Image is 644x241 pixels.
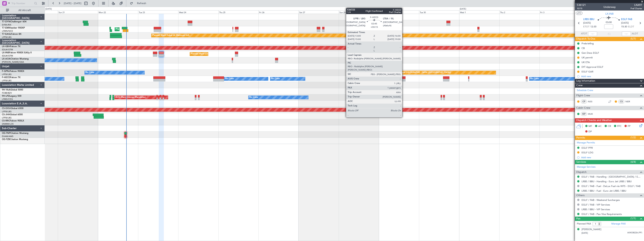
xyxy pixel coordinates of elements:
a: LRBS / BBU - Handling - Euro Jet LRBS / BBU [582,180,632,183]
a: Manage Permits [577,141,595,145]
div: DfT Approval EGLF [582,65,603,69]
a: LFPB/LBG [2,116,12,119]
div: Mon 29 [379,10,419,14]
span: F-GPNJ [2,70,10,72]
span: Refresh [134,2,150,5]
div: UK permit [582,56,593,59]
span: 15:30 [621,25,627,29]
span: CS-RRC [2,120,10,122]
span: OE-FNP [2,132,10,134]
div: [DATE] [45,8,52,11]
a: NER [625,100,634,103]
span: ETOT [583,25,589,29]
span: ELDT [628,25,634,29]
a: CS-JHHGlobal 6000 [2,114,23,116]
span: (1/2) [630,136,636,139]
span: 10/15 [577,7,586,10]
label: Planned PAX [577,222,591,226]
span: (5/7) [630,37,636,41]
a: NSS [588,100,596,103]
div: Planned Maint [GEOGRAPHIC_DATA] ([GEOGRAPHIC_DATA]) [392,70,451,75]
a: T7-DYNChallenger 604 [2,21,26,23]
div: [PERSON_NAME] [582,228,601,231]
div: Add new [581,75,642,78]
span: Others [576,193,585,198]
a: [PERSON_NAME]/QSA [2,61,24,63]
div: EGLF GAR [582,70,593,73]
div: CS [618,99,624,104]
span: LX-INB [2,52,9,54]
span: [DATE] [582,232,588,234]
a: LFPB/LBG [2,73,12,76]
a: T7-EMIHawker 900XP [2,27,25,29]
div: EGLF PPR [582,146,593,149]
span: T7-EAGL [2,33,11,35]
a: EGLF / FAB - VIP Services [582,203,610,206]
button: Refresh [128,0,151,6]
span: DP [588,130,592,134]
span: CS-DOU [2,107,11,110]
a: OE-FZBCitation Mustang [2,138,28,141]
a: LFPB/LBG [2,36,12,39]
span: A04338226 (PP) [627,231,642,234]
a: EHAM/AMS [2,135,13,138]
a: EDLW/DTM [2,54,13,57]
div: Underway [603,5,616,9]
span: Pax [576,217,580,221]
span: Flight Crew [576,93,590,98]
span: ALDT [632,32,638,36]
input: Trip Number [11,1,33,6]
span: Pref Charter [630,7,642,10]
a: EGLF / FAB - Pax Visa Requirements [582,212,622,216]
span: Cabin Crew [576,106,590,110]
span: 9H-LPZ [2,95,9,97]
a: CS-RRCFalcon 900LX [2,120,24,122]
span: Dispatch To-Dos [576,37,595,41]
span: LX-INB [605,12,614,16]
a: Manage Services [577,165,596,169]
span: [DATE] [621,21,629,25]
span: F-HECD [2,76,10,79]
div: Add new [581,156,642,159]
div: Fri 3 [539,10,580,14]
div: Planned Maint [GEOGRAPHIC_DATA] ([GEOGRAPHIC_DATA]) [191,51,250,57]
span: CR [608,124,611,128]
span: Dispatch [576,170,587,174]
div: [DATE] [460,8,466,11]
div: ISP [581,112,587,116]
span: T7-DYN [2,21,10,23]
div: UK ETA [582,61,590,64]
span: 536121 [577,3,586,7]
span: [DATE] - [DATE] [64,2,81,5]
a: Manage PAX [611,222,626,226]
span: [DATE] [583,21,591,25]
span: Dispatch Checks and Weather [576,118,612,123]
span: Permits [576,136,585,140]
div: Thu 25 [218,10,259,14]
a: EDLW/DTM [2,48,13,51]
a: 9H-YAAGlobal 5000 [2,89,23,91]
div: Fri 26 [258,10,299,14]
a: EGLF / FAB - Weekend Surcharges [582,198,620,202]
span: LXA97 [630,3,642,7]
div: No Crew [530,76,539,82]
a: LX-INBFalcon 900EX EASy II [2,52,32,54]
div: Sun 28 [339,10,379,14]
a: LFPB/LBG [2,110,12,113]
span: (4/4) [630,160,636,164]
span: (1/1) [630,216,636,220]
div: CB [582,47,585,50]
div: CP [581,99,587,104]
span: FFC [617,124,621,128]
span: Services [576,160,586,164]
a: LFMD/CEQ [2,98,13,101]
div: Sat 27 [299,10,339,14]
span: Leg Information [576,79,595,83]
span: LRBS BBU [583,18,594,21]
a: LFMN/NCE [2,30,13,32]
span: LX-AOA [2,58,11,60]
button: All Aircraft [4,7,41,13]
div: EGLF LDG [582,151,593,154]
span: MF [588,124,592,128]
a: EGLF / FAB - Fuel - DeLux Fuel via WFS - EGLF / FAB [582,185,640,188]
